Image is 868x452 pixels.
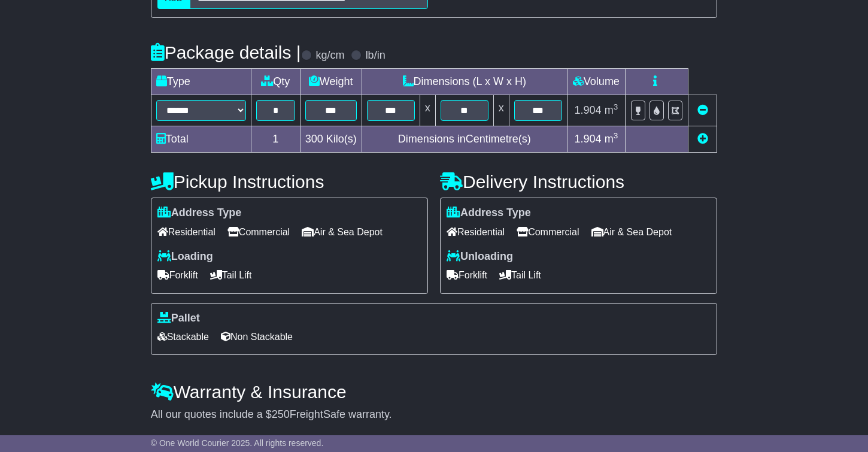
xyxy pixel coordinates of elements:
[227,223,290,241] span: Commercial
[151,126,251,153] td: Total
[567,69,625,95] td: Volume
[305,133,323,145] span: 300
[362,126,567,153] td: Dimensions in Centimetre(s)
[605,104,618,116] span: m
[157,207,242,220] label: Address Type
[151,382,718,402] h4: Warranty & Insurance
[300,69,362,95] td: Weight
[447,266,487,284] span: Forklift
[221,327,293,346] span: Non Stackable
[591,223,672,241] span: Air & Sea Depot
[251,69,300,95] td: Qty
[447,207,531,220] label: Address Type
[157,250,213,263] label: Loading
[157,312,200,325] label: Pallet
[575,133,602,145] span: 1.904
[302,223,383,241] span: Air & Sea Depot
[151,172,428,192] h4: Pickup Instructions
[420,95,435,126] td: x
[697,104,708,116] a: Remove this item
[605,133,618,145] span: m
[157,223,216,241] span: Residential
[157,327,209,346] span: Stackable
[362,69,567,95] td: Dimensions (L x W x H)
[316,49,345,62] label: kg/cm
[447,223,505,241] span: Residential
[447,250,513,263] label: Unloading
[697,133,708,145] a: Add new item
[614,102,618,111] sup: 3
[151,438,324,448] span: © One World Courier 2025. All rights reserved.
[493,95,509,126] td: x
[151,69,251,95] td: Type
[157,266,198,284] span: Forklift
[300,126,362,153] td: Kilo(s)
[151,408,718,421] div: All our quotes include a $ FreightSafe warranty.
[614,131,618,140] sup: 3
[210,266,252,284] span: Tail Lift
[440,172,717,192] h4: Delivery Instructions
[517,223,579,241] span: Commercial
[151,43,301,62] h4: Package details |
[251,126,300,153] td: 1
[499,266,541,284] span: Tail Lift
[575,104,602,116] span: 1.904
[272,408,290,420] span: 250
[366,49,386,62] label: lb/in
